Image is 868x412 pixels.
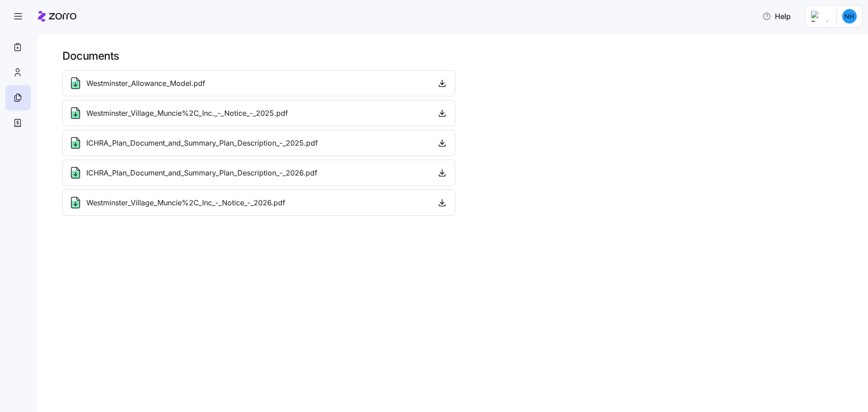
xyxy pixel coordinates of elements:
[842,9,857,24] img: ba0425477396cde6fba21af630087b3a
[86,137,318,149] span: ICHRA_Plan_Document_and_Summary_Plan_Description_-_2025.pdf
[811,11,829,22] img: Employer logo
[762,11,791,22] span: Help
[62,49,855,63] h1: Documents
[86,197,285,208] span: Westminster_Village_Muncie%2C_Inc_-_Notice_-_2026.pdf
[86,78,205,89] span: Westminster_Allowance_Model.pdf
[86,167,317,179] span: ICHRA_Plan_Document_and_Summary_Plan_Description_-_2026.pdf
[755,7,798,25] button: Help
[86,108,288,119] span: Westminster_Village_Muncie%2C_Inc._-_Notice_-_2025.pdf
